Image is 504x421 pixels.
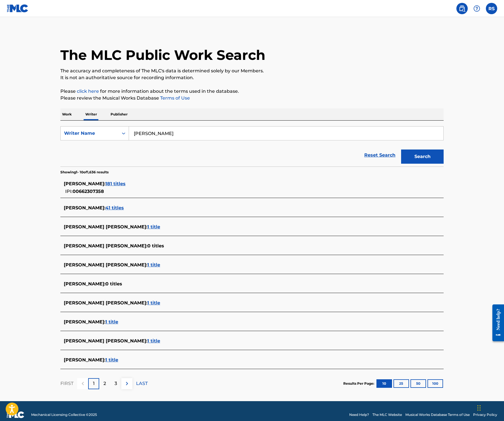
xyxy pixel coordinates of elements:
span: 0 titles [105,281,122,287]
button: 25 [393,379,409,388]
span: [PERSON_NAME] [PERSON_NAME] : [64,338,147,344]
span: 181 titles [105,181,126,186]
h1: The MLC Public Work Search [60,47,265,64]
span: 1 title [105,357,118,363]
span: 1 title [147,262,160,268]
span: 1 title [147,300,160,306]
p: 1 [93,380,95,387]
p: Please for more information about the terms used in the database. [60,88,444,95]
img: right [124,380,130,387]
img: MLC Logo [7,4,29,12]
p: Writer [84,108,99,120]
div: Writer Name [64,130,115,137]
span: 41 titles [105,205,124,210]
span: [PERSON_NAME] [PERSON_NAME] : [64,224,147,230]
span: [PERSON_NAME] : [64,319,105,325]
div: Drag [477,399,481,416]
p: 3 [115,380,117,387]
span: [PERSON_NAME] : [64,281,105,287]
div: Help [471,3,482,14]
img: help [473,5,480,12]
iframe: Chat Widget [476,394,504,421]
span: [PERSON_NAME] : [64,181,105,186]
a: The MLC Website [372,412,402,417]
a: Reset Search [361,149,398,161]
p: Results Per Page: [343,381,376,386]
p: Publisher [109,108,129,120]
span: 0 titles [147,243,164,249]
form: Search Form [60,126,444,167]
span: 1 title [147,338,160,344]
span: Mechanical Licensing Collective © 2025 [31,412,97,417]
span: [PERSON_NAME] [PERSON_NAME] : [64,243,147,249]
button: 100 [427,379,443,388]
button: 50 [410,379,426,388]
span: 00662307358 [73,189,104,194]
p: 2 [103,380,106,387]
span: [PERSON_NAME] [PERSON_NAME] : [64,262,147,268]
span: [PERSON_NAME] : [64,205,105,210]
a: Musical Works Database Terms of Use [405,412,470,417]
p: Work [60,108,73,120]
span: IPI: [65,189,73,194]
img: search [459,5,465,12]
span: 1 title [105,319,118,325]
div: User Menu [486,3,497,14]
button: 10 [376,379,392,388]
p: FIRST [60,380,73,387]
a: Need Help? [349,412,369,417]
p: Showing 1 - 10 of 1,636 results [60,170,109,175]
p: The accuracy and completeness of The MLC's data is determined solely by our Members. [60,68,444,74]
p: Please review the Musical Works Database [60,95,444,102]
span: [PERSON_NAME] : [64,357,105,363]
a: Terms of Use [159,95,190,101]
a: Public Search [456,3,468,14]
p: LAST [136,380,148,387]
span: [PERSON_NAME] [PERSON_NAME] : [64,300,147,306]
iframe: Resource Center [488,300,504,346]
span: 1 title [147,224,160,230]
a: click here [77,89,99,94]
img: logo [7,411,24,418]
button: Search [401,150,444,164]
a: Privacy Policy [473,412,497,417]
p: It is not an authoritative source for recording information. [60,74,444,81]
